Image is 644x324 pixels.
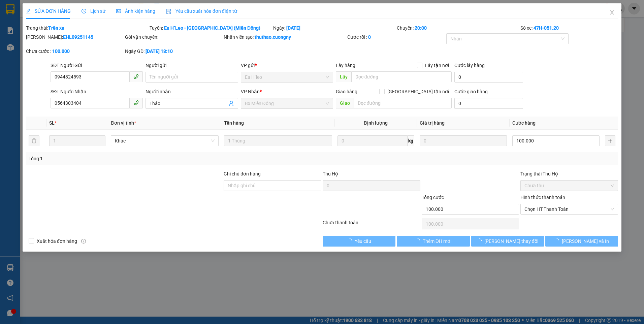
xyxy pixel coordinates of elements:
span: Giao [336,98,354,108]
span: Lấy hàng [336,63,355,68]
span: edit [26,9,31,13]
span: [PERSON_NAME] thay đổi [484,237,538,245]
b: 20:00 [415,25,427,31]
span: Tên hàng [224,120,244,126]
div: Nhân viên tạo: [224,33,346,41]
b: 0 [368,34,371,40]
button: Yêu cầu [323,236,395,247]
input: VD: Bàn, Ghế [224,135,332,146]
b: [DATE] [286,25,300,31]
b: 100.000 [52,48,70,54]
span: Định lượng [364,120,388,126]
div: SĐT Người Nhận [51,88,143,95]
span: Lấy [336,71,351,82]
b: EHL09251145 [63,34,93,40]
span: Đơn vị tính [111,120,136,126]
b: 47H-051.20 [534,25,559,31]
div: Ngày: [272,24,396,32]
button: delete [29,135,39,146]
b: [DATE] 18:10 [146,48,173,54]
span: Ảnh kiện hàng [116,8,155,14]
div: Tổng: 1 [29,155,249,162]
span: [PERSON_NAME] và In [562,237,609,245]
span: Thu Hộ [323,171,338,176]
img: icon [166,9,171,14]
div: Chuyến: [396,24,520,32]
span: Xuất hóa đơn hàng [34,237,80,245]
button: Thêm ĐH mới [397,236,470,247]
input: Dọc đường [354,98,452,108]
span: Khác [115,136,215,146]
b: thuthao.cuongny [255,34,291,40]
button: [PERSON_NAME] và In [545,236,618,247]
span: close [609,10,615,15]
div: Chưa thanh toán [322,219,421,231]
div: Tuyến: [149,24,272,32]
button: plus [605,135,615,146]
span: Ea H`leo [245,72,329,82]
span: picture [116,9,121,13]
span: SỬA ĐƠN HÀNG [26,8,71,14]
span: SL [49,120,55,126]
input: Cước giao hàng [454,98,523,109]
span: kg [408,135,414,146]
div: Trạng thái: [25,24,149,32]
span: Thêm ĐH mới [423,237,451,245]
button: [PERSON_NAME] thay đổi [471,236,544,247]
span: Chọn HT Thanh Toán [524,204,614,214]
input: 0 [420,135,507,146]
span: Giao hàng [336,89,357,94]
div: Ngày GD: [125,47,223,55]
b: Trên xe [48,25,64,31]
span: VP Nhận [241,89,260,94]
input: Dọc đường [351,71,452,82]
span: loading [477,238,484,243]
div: Trạng thái Thu Hộ [520,170,618,177]
div: Chưa cước : [26,47,124,55]
span: Lấy tận nơi [422,62,452,69]
input: Ghi chú đơn hàng [224,180,321,191]
label: Hình thức thanh toán [520,195,565,200]
span: phone [133,100,139,105]
span: Tổng cước [422,195,444,200]
div: SĐT Người Gửi [51,62,143,69]
span: Giá trị hàng [420,120,445,126]
span: Yêu cầu [355,237,371,245]
div: [PERSON_NAME]: [26,33,124,41]
span: user-add [229,101,234,106]
div: VP gửi [241,62,333,69]
span: Yêu cầu xuất hóa đơn điện tử [166,8,237,14]
label: Ghi chú đơn hàng [224,171,261,176]
span: Lịch sử [82,8,105,14]
span: Bx Miền Đông [245,98,329,108]
div: Cước rồi : [347,33,445,41]
button: Close [603,3,621,22]
span: phone [133,74,139,79]
label: Cước giao hàng [454,89,488,94]
label: Cước lấy hàng [454,63,485,68]
div: Người gửi [146,62,238,69]
span: loading [554,238,562,243]
span: Cước hàng [512,120,536,126]
input: Cước lấy hàng [454,72,523,83]
span: loading [415,238,423,243]
b: Ea H`Leo - [GEOGRAPHIC_DATA] (Miền Đông) [164,25,260,31]
span: info-circle [81,239,86,244]
div: Gói vận chuyển: [125,33,223,41]
span: loading [347,238,355,243]
div: Người nhận [146,88,238,95]
span: clock-circle [82,9,86,13]
div: Số xe: [520,24,619,32]
span: [GEOGRAPHIC_DATA] tận nơi [385,88,452,95]
span: Chưa thu [524,181,614,191]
